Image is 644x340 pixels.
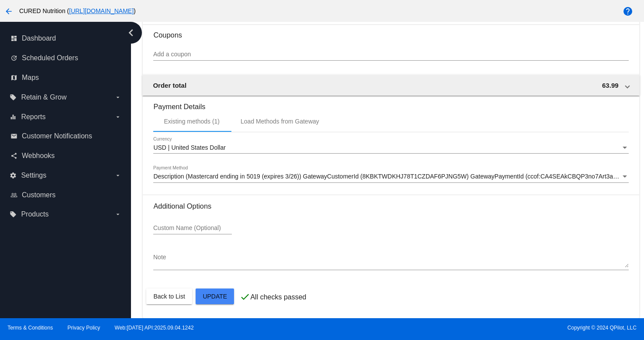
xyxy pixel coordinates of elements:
span: Update [203,293,227,300]
i: email [10,133,17,140]
p: All checks passed [250,293,306,301]
a: Terms & Conditions [7,325,53,331]
mat-expansion-panel-header: Order total 63.99 [142,75,639,96]
button: Update [196,288,234,304]
span: Scheduled Orders [22,54,78,62]
a: update Scheduled Orders [10,51,121,65]
a: email Customer Notifications [10,129,121,143]
a: [URL][DOMAIN_NAME] [69,7,134,14]
span: Dashboard [22,34,56,42]
span: Maps [22,74,39,82]
span: Back to List [153,293,185,300]
i: arrow_drop_down [114,94,121,101]
i: map [10,74,17,81]
span: Customers [22,191,55,199]
h3: Payment Details [153,96,628,111]
i: arrow_drop_down [114,113,121,120]
a: Privacy Policy [68,325,100,331]
input: Add a coupon [153,51,628,58]
div: Existing methods (1) [164,118,220,125]
h3: Coupons [153,24,628,39]
i: equalizer [10,113,17,120]
i: share [10,152,17,159]
span: USD | United States Dollar [153,144,225,151]
mat-select: Payment Method [153,173,628,180]
i: settings [10,172,17,179]
i: arrow_drop_down [114,211,121,218]
span: Retain & Grow [21,93,66,101]
span: Customer Notifications [22,132,92,140]
input: Custom Name (Optional) [153,225,232,232]
i: people_outline [10,192,17,199]
mat-icon: arrow_back [3,6,14,17]
a: share Webhooks [10,149,121,163]
span: Webhooks [22,152,55,160]
span: Reports [21,113,45,121]
mat-select: Currency [153,144,628,151]
mat-icon: help [623,6,633,17]
a: dashboard Dashboard [10,31,121,45]
span: 63.99 [602,82,619,89]
mat-icon: check [240,292,250,302]
a: map Maps [10,71,121,85]
h3: Additional Options [153,202,628,210]
span: CURED Nutrition ( ) [19,7,136,14]
a: Web:[DATE] API:2025.09.04.1242 [115,325,194,331]
i: local_offer [10,94,17,101]
i: dashboard [10,35,17,42]
i: update [10,55,17,62]
span: Products [21,210,48,218]
span: Order total [153,82,186,89]
i: chevron_left [124,26,138,40]
a: people_outline Customers [10,188,121,202]
i: arrow_drop_down [114,172,121,179]
span: Settings [21,172,46,179]
button: Back to List [146,288,192,304]
span: Copyright © 2024 QPilot, LLC [330,325,637,331]
div: Load Methods from Gateway [241,118,319,125]
i: local_offer [10,211,17,218]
